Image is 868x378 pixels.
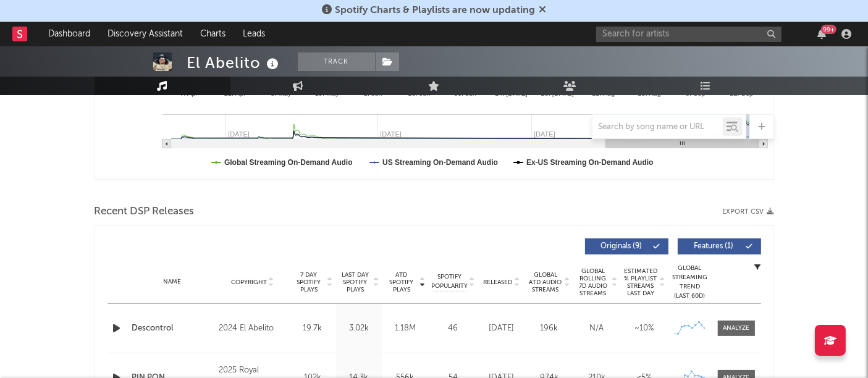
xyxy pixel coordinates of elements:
div: El Abelito [187,52,282,73]
input: Search by song name or URL [592,122,723,132]
div: 1.18M [386,322,426,335]
a: Leads [234,22,274,46]
button: 99+ [817,29,826,39]
div: ~ 10 % [624,322,665,335]
div: N/A [576,322,618,335]
div: 2024 El Abelito [219,321,286,336]
span: Originals ( 9 ) [593,243,650,250]
a: Descontrol [132,322,213,335]
div: 46 [432,322,475,335]
span: Dismiss [539,6,546,15]
text: US Streaming On-Demand Audio [382,158,498,167]
input: Search for artists [596,27,782,42]
button: Features(1) [678,238,761,254]
a: Dashboard [40,22,99,46]
span: 7 Day Spotify Plays [293,271,326,293]
span: Recent DSP Releases [95,204,195,219]
span: Global Rolling 7D Audio Streams [576,267,610,297]
a: Charts [192,22,234,46]
button: Originals(9) [585,238,668,254]
span: Features ( 1 ) [686,243,743,250]
span: Last Day Spotify Plays [339,271,372,293]
button: Track [298,52,375,71]
button: Export CSV [723,208,774,216]
div: Name [132,277,213,287]
div: 99 + [821,25,836,34]
div: Global Streaming Trend (Last 60D) [672,264,709,301]
div: 196k [529,322,570,335]
span: Released [484,279,513,286]
span: Spotify Charts & Playlists are now updating [335,6,535,15]
span: Estimated % Playlist Streams Last Day [624,267,658,297]
span: ATD Spotify Plays [386,271,418,293]
div: 3.02k [339,322,379,335]
div: 19.7k [293,322,333,335]
span: Spotify Popularity [431,272,468,291]
a: Discovery Assistant [99,22,192,46]
span: Global ATD Audio Streams [529,271,563,293]
text: Global Streaming On-Demand Audio [224,158,353,167]
div: [DATE] [481,322,523,335]
span: Copyright [231,279,267,286]
text: Ex-US Streaming On-Demand Audio [526,158,654,167]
